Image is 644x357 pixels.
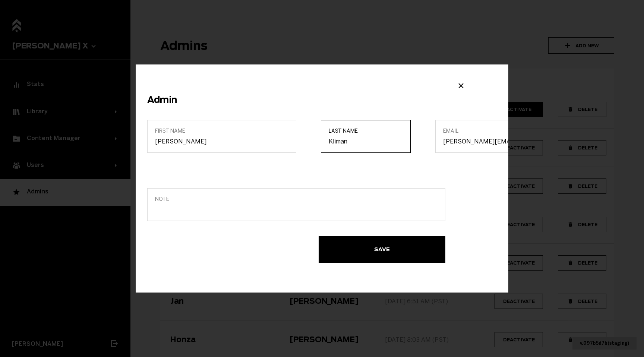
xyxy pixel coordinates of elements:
[443,128,517,134] span: Email
[155,138,288,145] input: First name
[329,128,403,134] span: Last name
[155,128,288,134] span: First name
[443,138,517,145] input: Email
[155,196,438,202] span: Note
[147,94,445,105] h2: Admin
[329,138,403,145] input: Last name
[454,79,468,91] button: Close modal
[155,206,438,213] input: Note
[136,64,508,293] div: Example Modal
